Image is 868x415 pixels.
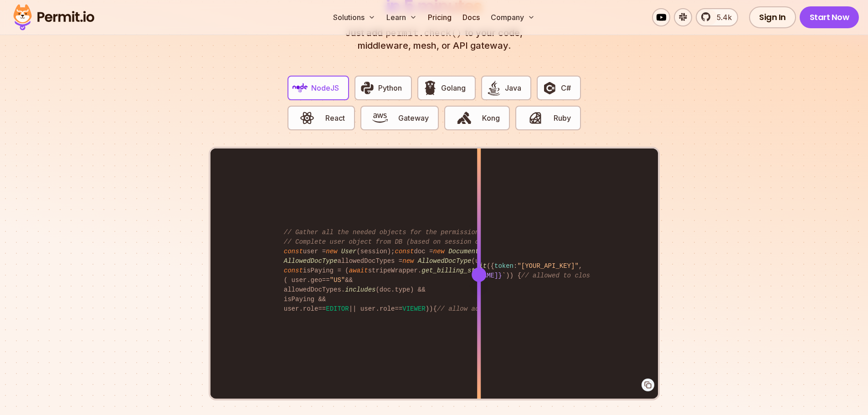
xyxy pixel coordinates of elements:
span: new [433,248,445,255]
span: "US" [330,277,345,284]
span: geo [311,277,322,284]
span: React [325,113,345,123]
a: 5.4k [696,8,738,26]
span: // Gather all the needed objects for the permission check [284,229,502,236]
span: new [402,257,414,265]
span: const [284,267,303,274]
span: new [326,248,337,255]
a: Pricing [424,8,455,26]
span: C# [561,82,571,93]
span: role [380,305,395,313]
span: // Complete user object from DB (based on session object, only 3 DB queries...) [284,238,586,246]
span: type [395,286,410,293]
button: Learn [383,8,421,26]
span: "[YOUR_API_KEY]" [517,262,578,270]
img: Ruby [528,110,543,126]
span: const [395,248,414,255]
span: Ruby [554,113,571,123]
code: user = (session); doc = ( , , session. ); allowedDocTypes = (user. ); isPaying = ( stripeWrapper.... [277,220,591,321]
img: Python [360,80,375,96]
img: Gateway [372,110,388,126]
span: Document [448,248,479,255]
button: Solutions [329,8,379,26]
span: await [349,267,368,274]
p: Just add to your code, middleware, mesh, or API gateway. [336,26,533,52]
span: AllowedDocType [284,257,338,265]
span: 5.4k [711,12,732,23]
span: VIEWER [402,305,425,313]
img: NodeJS [293,80,308,96]
span: token [494,262,514,270]
span: Gateway [398,113,429,123]
span: Golang [441,82,466,93]
span: Java [505,82,521,93]
img: Golang [422,80,438,96]
a: Start Now [800,6,859,28]
span: User [341,248,357,255]
img: Permit logo [9,2,98,33]
span: EDITOR [326,305,349,313]
span: Python [378,82,402,93]
img: Kong [457,110,472,126]
span: includes [345,286,375,293]
span: get_billing_status [421,267,490,274]
img: Java [486,80,502,96]
span: // allow access [437,305,494,313]
span: AllowedDocType [418,257,472,265]
span: const [284,248,303,255]
img: C# [542,80,557,96]
span: NodeJS [311,82,339,93]
span: Kong [482,113,500,123]
button: Company [487,8,539,26]
span: role [303,305,318,313]
a: Docs [459,8,483,26]
span: // allowed to close issue [521,272,617,279]
img: React [299,110,315,126]
a: Sign In [749,6,796,28]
